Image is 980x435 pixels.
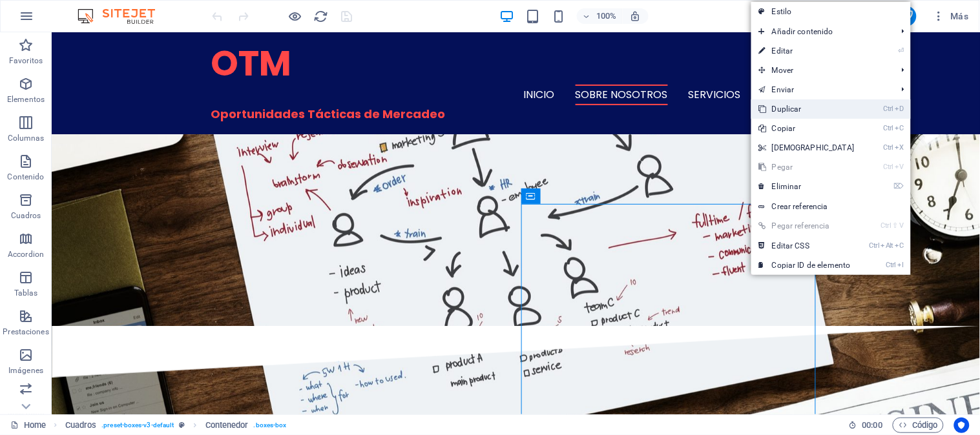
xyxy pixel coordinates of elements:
[14,288,38,298] p: Tablas
[751,22,891,41] span: Añadir contenido
[886,261,897,269] i: Ctrl
[11,210,41,221] p: Cuadros
[751,138,862,157] a: CtrlX[DEMOGRAPHIC_DATA]
[895,241,904,250] i: C
[751,99,862,119] a: CtrlDDuplicar
[898,46,904,55] i: ⏎
[751,61,891,80] span: Mover
[751,177,862,196] a: ⌦Eliminar
[9,56,43,66] p: Favoritos
[884,163,894,171] i: Ctrl
[8,249,44,259] p: Accordion
[893,221,899,230] i: ⇧
[900,221,904,230] i: V
[898,261,904,269] i: I
[751,157,862,177] a: CtrlVPegar
[895,143,904,152] i: X
[287,8,303,24] button: Haz clic para salir del modo de previsualización y seguir editando
[101,418,174,433] span: . preset-boxes-v3-default
[899,418,938,433] span: Código
[7,94,45,105] p: Elementos
[932,10,969,23] span: Más
[954,418,970,433] button: Usercentrics
[179,421,185,429] i: Este elemento es un preajuste personalizable
[10,418,46,433] a: Haz clic para cancelar la selección y doble clic para abrir páginas
[895,105,904,113] i: D
[884,124,894,132] i: Ctrl
[751,80,891,99] a: Enviar
[74,8,171,24] img: Editor Logo
[884,105,894,113] i: Ctrl
[884,143,894,152] i: Ctrl
[927,6,974,26] button: Más
[8,365,43,376] p: Imágenes
[893,182,904,190] i: ⌦
[895,163,904,171] i: V
[895,124,904,132] i: C
[577,8,623,24] button: 100%
[751,236,862,256] a: CtrlAltCEditar CSS
[849,418,883,433] h6: Tiempo de la sesión
[630,10,641,22] i: Al redimensionar, ajustar el nivel de zoom automáticamente para ajustarse al dispositivo elegido.
[313,8,329,24] button: reload
[862,418,882,433] span: 00 00
[751,216,862,236] a: Ctrl⇧VPegar referencia
[205,418,249,433] span: Haz clic para seleccionar y doble clic para editar
[751,197,911,216] a: Crear referencia
[751,2,911,21] a: Estilo
[870,241,880,250] i: Ctrl
[596,8,617,24] h6: 100%
[314,9,329,24] i: Volver a cargar página
[751,41,862,61] a: ⏎Editar
[254,418,287,433] span: . boxes-box
[65,418,287,433] nav: breadcrumb
[7,172,44,182] p: Contenido
[3,327,48,337] p: Prestaciones
[8,133,45,143] p: Columnas
[881,221,891,230] i: Ctrl
[881,241,894,250] i: Alt
[65,418,97,433] span: Haz clic para seleccionar y doble clic para editar
[871,420,873,430] span: :
[893,418,944,433] button: Código
[751,256,862,275] a: CtrlICopiar ID de elemento
[751,119,862,138] a: CtrlCCopiar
